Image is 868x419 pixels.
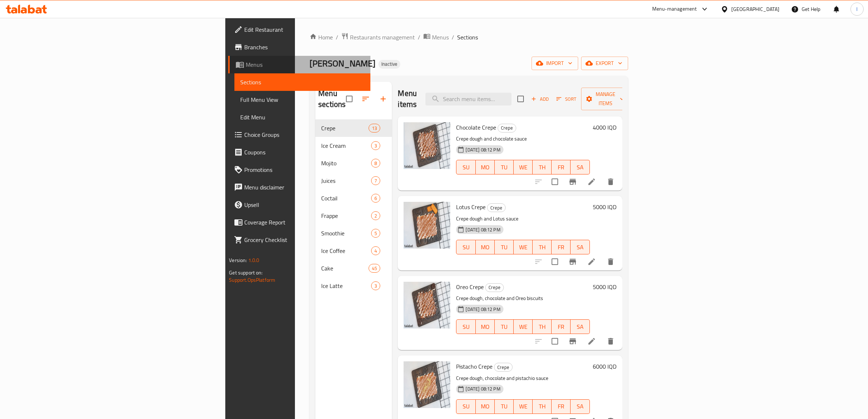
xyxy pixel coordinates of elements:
span: Upsell [244,200,365,209]
div: Juices7 [315,172,392,189]
span: Coctail [321,194,371,203]
img: Lotus Crepe [404,202,450,249]
span: Crepe [321,124,369,132]
span: [DATE] 08:12 PM [463,226,503,233]
span: Smoothie [321,229,371,238]
button: TH [533,399,552,414]
div: Smoothie5 [315,224,392,242]
span: Coupons [244,148,365,157]
span: TU [498,162,511,173]
h6: 6000 IQD [593,361,616,372]
span: Crepe [494,363,512,372]
button: WE [514,399,533,414]
div: items [371,229,380,238]
button: Branch-specific-item [564,332,581,350]
span: 2 [371,212,380,219]
a: Support.OpsPlatform [229,275,275,285]
span: MO [479,242,492,253]
li: / [418,33,420,42]
span: Chocolate Crepe [456,122,496,133]
span: TH [536,322,549,332]
span: Crepe [498,124,516,132]
div: items [371,211,380,220]
span: Menu disclaimer [244,183,365,192]
span: TH [536,401,549,412]
div: items [371,176,380,185]
div: items [369,264,380,273]
a: Coupons [228,143,370,161]
button: Manage items [581,88,630,110]
span: Menus [432,33,449,42]
span: Select all sections [342,91,357,107]
button: Branch-specific-item [564,253,581,270]
button: import [532,57,578,70]
span: TU [498,242,511,253]
div: items [371,281,380,290]
button: SU [456,160,475,174]
a: Menus [423,32,449,42]
span: SU [459,242,472,253]
a: Edit menu item [587,257,596,266]
span: l [856,5,857,13]
p: Crepe dough and Lotus sauce [456,214,589,223]
button: MO [476,240,495,254]
button: WE [514,319,533,334]
a: Edit Restaurant [228,21,370,38]
button: export [581,57,628,70]
span: export [587,59,622,68]
span: Branches [244,43,365,51]
span: Lotus Crepe [456,201,486,212]
span: Edit Restaurant [244,25,365,34]
a: Coverage Report [228,214,370,231]
span: SA [573,322,587,332]
h6: 5000 IQD [593,282,616,292]
span: SU [459,322,472,332]
div: items [371,141,380,150]
div: items [371,246,380,255]
span: 6 [371,195,380,202]
span: 7 [371,177,380,184]
a: Promotions [228,161,370,178]
div: Mojito8 [315,154,392,172]
button: TU [495,240,514,254]
h6: 5000 IQD [593,202,616,212]
button: Add [528,93,552,105]
span: Grocery Checklist [244,235,365,244]
span: Frappe [321,211,371,220]
div: items [371,194,380,203]
span: Crepe [486,283,503,292]
span: SA [573,242,587,253]
button: FR [552,319,571,334]
button: SA [571,240,589,254]
input: search [425,93,511,105]
div: Cake [321,264,369,273]
span: 1.0.0 [248,255,260,265]
span: WE [517,242,530,253]
span: 4 [371,247,380,254]
span: 3 [371,282,380,289]
button: SU [456,240,475,254]
img: Chocolate Crepe [404,122,450,169]
button: SA [571,160,589,174]
a: Grocery Checklist [228,231,370,249]
span: Sort items [552,93,581,105]
span: Version: [229,255,247,265]
button: TH [533,240,552,254]
span: SA [573,162,587,173]
button: WE [514,240,533,254]
button: MO [476,160,495,174]
span: Full Menu View [240,95,365,104]
div: Ice Latte3 [315,277,392,295]
div: Ice Cream [321,141,371,150]
div: Ice Latte [321,281,371,290]
span: Coverage Report [244,218,365,227]
span: Restaurants management [350,33,415,42]
div: Crepe13 [315,119,392,137]
span: TH [536,162,549,173]
span: Manage items [587,90,624,108]
span: SA [573,401,587,412]
span: Promotions [244,165,365,174]
span: Select to update [547,174,563,189]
